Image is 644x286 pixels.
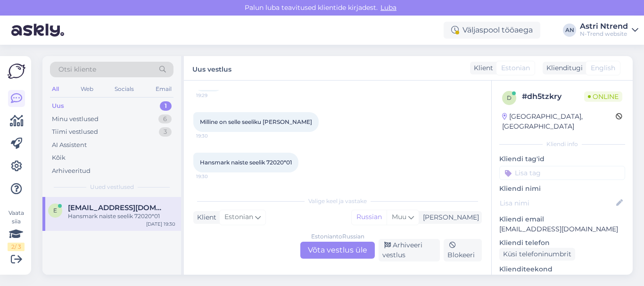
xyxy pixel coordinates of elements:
[224,212,253,222] span: Estonian
[499,214,625,224] p: Kliendi email
[499,264,625,274] p: Klienditeekond
[499,140,625,148] div: Kliendi info
[90,183,134,191] span: Uued vestlused
[500,198,614,208] input: Lisa nimi
[580,30,628,38] div: N-Trend website
[580,23,638,38] a: Astri NtrendN-Trend website
[8,243,25,251] div: 2 / 3
[499,154,625,164] p: Kliendi tag'id
[563,24,576,37] div: AN
[444,239,482,261] div: Blokeeri
[52,166,91,176] div: Arhiveeritud
[8,64,25,79] img: Askly Logo
[52,101,64,111] div: Uus
[352,210,387,224] div: Russian
[58,65,96,74] span: Otsi kliente
[196,173,231,180] span: 19:30
[68,204,166,212] span: ester.enna@gmail.com
[52,114,99,124] div: Minu vestlused
[501,63,530,73] span: Estonian
[193,212,216,222] div: Klient
[200,118,312,125] span: Milline on selle seeliku [PERSON_NAME]
[470,63,493,73] div: Klient
[444,22,540,39] div: Väljaspool tööaega
[522,91,584,102] div: # dh5tzkry
[311,232,364,241] div: Estonian to Russian
[499,224,625,234] p: [EMAIL_ADDRESS][DOMAIN_NAME]
[158,114,172,124] div: 6
[52,127,98,137] div: Tiimi vestlused
[192,62,231,74] label: Uus vestlus
[591,63,615,73] span: English
[499,166,625,180] input: Lisa tag
[154,83,173,95] div: Email
[79,83,95,95] div: Web
[52,140,87,150] div: AI Assistent
[499,184,625,194] p: Kliendi nimi
[52,153,66,163] div: Kõik
[113,83,136,95] div: Socials
[419,212,479,222] div: [PERSON_NAME]
[50,83,61,95] div: All
[159,127,172,137] div: 3
[502,112,616,131] div: [GEOGRAPHIC_DATA], [GEOGRAPHIC_DATA]
[392,212,406,221] span: Muu
[68,212,175,221] div: Hansmark naiste seelik 72020*01
[193,197,482,205] div: Valige keel ja vastake
[300,242,375,259] div: Võta vestlus üle
[507,94,512,101] span: d
[146,221,175,228] div: [DATE] 19:30
[196,132,231,139] span: 19:30
[8,209,25,251] div: Vaata siia
[499,238,625,248] p: Kliendi telefon
[200,159,292,166] span: Hansmark naiste seelik 72020*01
[196,92,231,99] span: 19:29
[378,3,399,12] span: Luba
[53,207,57,214] span: e
[584,91,622,102] span: Online
[580,23,628,30] div: Astri Ntrend
[543,63,583,73] div: Klienditugi
[379,239,440,261] div: Arhiveeri vestlus
[499,248,575,261] div: Küsi telefoninumbrit
[160,101,172,111] div: 1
